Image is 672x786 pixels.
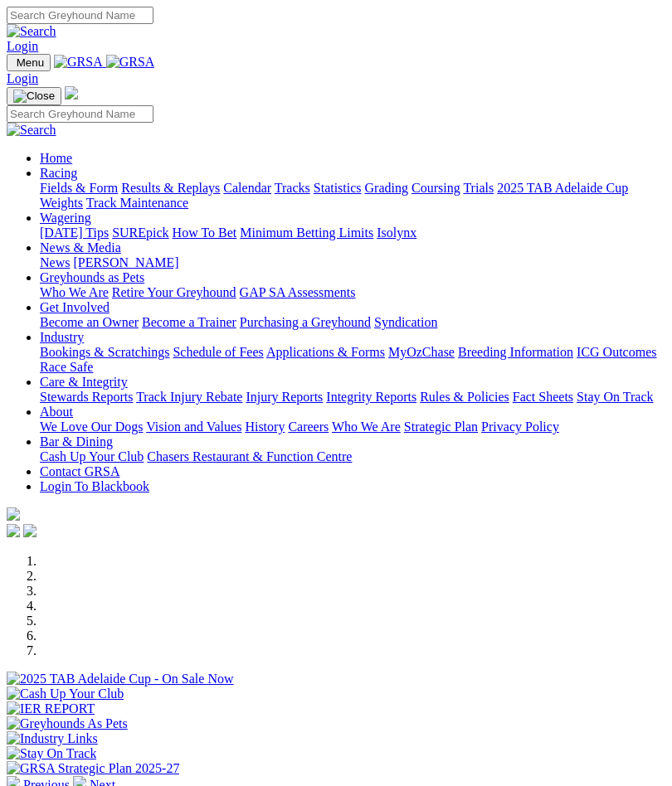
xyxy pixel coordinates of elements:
img: Cash Up Your Club [7,687,124,701]
a: Breeding Information [458,345,573,359]
div: Bar & Dining [40,449,665,464]
a: Fact Sheets [513,390,573,404]
img: facebook.svg [7,524,20,537]
img: 2025 TAB Adelaide Cup - On Sale Now [7,672,234,687]
a: [DATE] Tips [40,226,109,240]
a: Become an Owner [40,315,139,329]
a: About [40,405,73,419]
a: Retire Your Greyhound [112,285,236,299]
a: How To Bet [173,226,237,240]
a: Strategic Plan [404,420,478,434]
a: Become a Trainer [142,315,236,329]
img: Greyhounds As Pets [7,716,128,731]
a: Privacy Policy [481,420,559,434]
a: History [245,420,285,434]
a: Trials [463,181,494,195]
a: News [40,255,70,269]
span: Menu [17,56,44,69]
a: Vision and Values [146,420,241,434]
a: Who We Are [332,420,401,434]
a: Track Maintenance [86,196,188,210]
a: Track Injury Rebate [136,390,242,404]
div: Wagering [40,226,665,240]
input: Search [7,7,153,24]
a: 2025 TAB Adelaide Cup [497,181,628,195]
a: Fields & Form [40,181,118,195]
img: GRSA [106,55,155,70]
img: Stay On Track [7,746,96,761]
a: Get Involved [40,300,110,314]
a: Racing [40,166,77,180]
img: IER REPORT [7,701,95,716]
a: Login [7,71,38,85]
img: Industry Links [7,731,98,746]
img: twitter.svg [23,524,37,537]
div: Greyhounds as Pets [40,285,665,300]
button: Toggle navigation [7,54,51,71]
a: Stewards Reports [40,390,133,404]
img: Close [13,90,55,103]
img: Search [7,123,56,138]
a: Results & Replays [121,181,220,195]
a: Wagering [40,211,91,225]
a: Race Safe [40,360,93,374]
a: Syndication [374,315,437,329]
a: Home [40,151,72,165]
a: Login [7,39,38,53]
a: News & Media [40,240,121,255]
a: Bookings & Scratchings [40,345,169,359]
a: Contact GRSA [40,464,119,478]
a: Careers [288,420,329,434]
a: Coursing [411,181,460,195]
a: SUREpick [112,226,168,240]
img: logo-grsa-white.png [7,507,20,521]
button: Toggle navigation [7,87,61,105]
a: Isolynx [377,226,416,240]
a: Tracks [275,181,310,195]
a: Applications & Forms [266,345,385,359]
div: News & Media [40,255,665,270]
div: Care & Integrity [40,390,665,405]
a: Cash Up Your Club [40,449,144,463]
a: Who We Are [40,285,109,299]
div: Get Involved [40,315,665,330]
a: Login To Blackbook [40,479,149,493]
a: Bar & Dining [40,434,113,449]
a: [PERSON_NAME] [73,255,178,269]
input: Search [7,105,153,123]
a: Integrity Reports [326,390,416,404]
a: GAP SA Assessments [240,285,356,299]
a: MyOzChase [388,345,455,359]
div: About [40,420,665,434]
a: Stay On Track [577,390,653,404]
a: ICG Outcomes [577,345,656,359]
a: Calendar [223,181,271,195]
a: Statistics [314,181,362,195]
a: Grading [365,181,408,195]
img: Search [7,24,56,39]
a: Purchasing a Greyhound [240,315,371,329]
a: We Love Our Dogs [40,420,143,434]
a: Injury Reports [246,390,323,404]
a: Minimum Betting Limits [240,226,373,240]
img: GRSA [54,55,103,70]
img: logo-grsa-white.png [65,86,78,99]
a: Rules & Policies [420,390,509,404]
a: Industry [40,330,84,344]
a: Chasers Restaurant & Function Centre [147,449,352,463]
img: GRSA Strategic Plan 2025-27 [7,761,179,776]
div: Racing [40,181,665,211]
a: Greyhounds as Pets [40,270,144,284]
div: Industry [40,345,665,375]
a: Care & Integrity [40,375,128,389]
a: Weights [40,196,83,210]
a: Schedule of Fees [173,345,263,359]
